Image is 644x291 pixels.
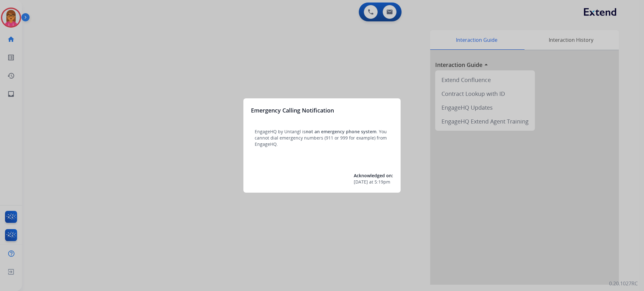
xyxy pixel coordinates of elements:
[306,129,376,135] span: not an emergency phone system
[255,129,389,147] p: EngageHQ by Untangl is . You cannot dial emergency numbers (911 or 999 for example) from EngageHQ.
[375,179,390,185] span: 5:19pm
[251,106,334,115] h3: Emergency Calling Notification
[609,280,638,287] p: 0.20.1027RC
[354,179,393,185] div: at
[354,179,368,185] span: [DATE]
[354,173,393,178] span: Acknowledged on:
